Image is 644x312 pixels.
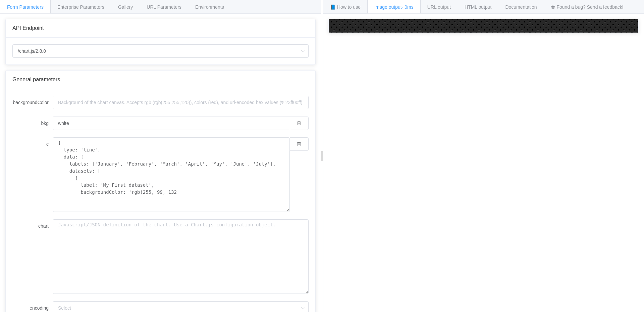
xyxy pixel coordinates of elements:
[427,4,451,10] span: URL output
[53,117,290,130] input: Background of the chart canvas. Accepts rgb (rgb(255,255,120)), colors (red), and url-encoded hex...
[147,4,181,10] span: URL Parameters
[12,77,60,82] span: General parameters
[12,137,53,151] label: c
[551,4,624,10] span: 🕷 Found a bug? Send a feedback!
[12,96,53,109] label: backgroundColor
[195,4,224,10] span: Environments
[118,4,133,10] span: Gallery
[330,4,361,10] span: 📘 How to use
[402,4,414,10] span: - 0ms
[12,25,44,31] span: API Endpoint
[53,96,309,109] input: Background of the chart canvas. Accepts rgb (rgb(255,255,120)), colors (red), and url-encoded hex...
[57,4,104,10] span: Enterprise Parameters
[12,117,53,130] label: bkg
[12,44,309,58] input: Select
[374,4,414,10] span: Image output
[505,4,537,10] span: Documentation
[12,219,53,233] label: chart
[465,4,491,10] span: HTML output
[7,4,44,10] span: Form Parameters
